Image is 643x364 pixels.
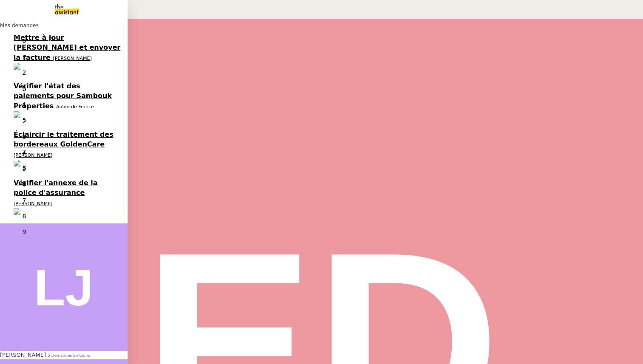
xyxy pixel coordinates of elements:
[14,34,120,62] span: Mettre à jour [PERSON_NAME] et envoyer la facture
[23,164,26,174] p: 5
[23,148,26,158] p: 4
[23,116,26,126] p: 2
[14,160,26,166] img: users%2F0zQGGmvZECeMseaPawnreYAQQyS2%2Favatar%2Feddadf8a-b06f-4db9-91c4-adeed775bb0f
[23,85,26,237] nz-badge-sup: 1
[14,179,98,197] span: Vérifier l'annexe de la police d'assurance
[48,353,90,358] span: 5 demandes en cours
[23,85,26,94] p: 0
[23,36,26,189] nz-badge-sup: 1
[14,82,112,110] span: Vérifier l'état des paiements pour Sambouk Properties
[23,180,26,189] p: 6
[23,36,26,46] p: 0
[23,101,26,110] p: 1
[53,56,91,61] span: [PERSON_NAME]
[56,104,94,110] span: Aubin de France
[14,208,26,215] img: users%2Fa6PbEmLwvGXylUqKytRPpDpAx153%2Favatar%2Ffanny.png
[23,52,26,62] p: 1
[14,152,52,158] span: [PERSON_NAME]
[14,201,52,206] span: [PERSON_NAME]
[14,111,26,118] img: users%2FSclkIUIAuBOhhDrbgjtrSikBoD03%2Favatar%2F48cbc63d-a03d-4817-b5bf-7f7aeed5f2a9
[23,227,26,237] p: 9
[23,132,26,142] p: 3
[23,68,26,78] p: 2
[14,130,114,148] span: Éclaircir le traitement des bordereaux GoldenCare
[23,196,26,206] p: 7
[14,63,26,70] img: users%2Fa6PbEmLwvGXylUqKytRPpDpAx153%2Favatar%2Ffanny.png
